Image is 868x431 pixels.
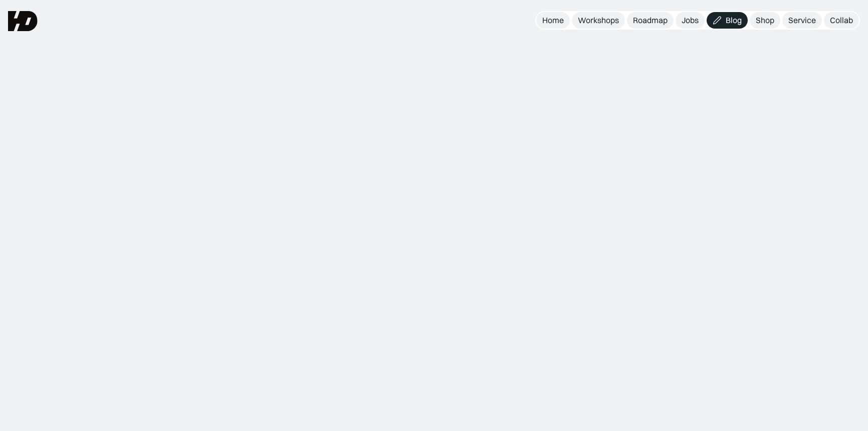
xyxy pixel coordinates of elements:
div: Jobs [682,15,699,26]
div: Workshops [578,15,619,26]
div: Roadmap [633,15,668,26]
div: Home [542,15,564,26]
a: Workshops [572,12,625,29]
a: Jobs [676,12,705,29]
a: Shop [750,12,780,29]
div: Collab [830,15,853,26]
a: Collab [824,12,859,29]
a: Home [536,12,570,29]
a: Service [782,12,822,29]
a: Roadmap [627,12,674,29]
div: Service [788,15,816,26]
a: Blog [707,12,748,29]
div: Shop [756,15,774,26]
div: Blog [726,15,742,26]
